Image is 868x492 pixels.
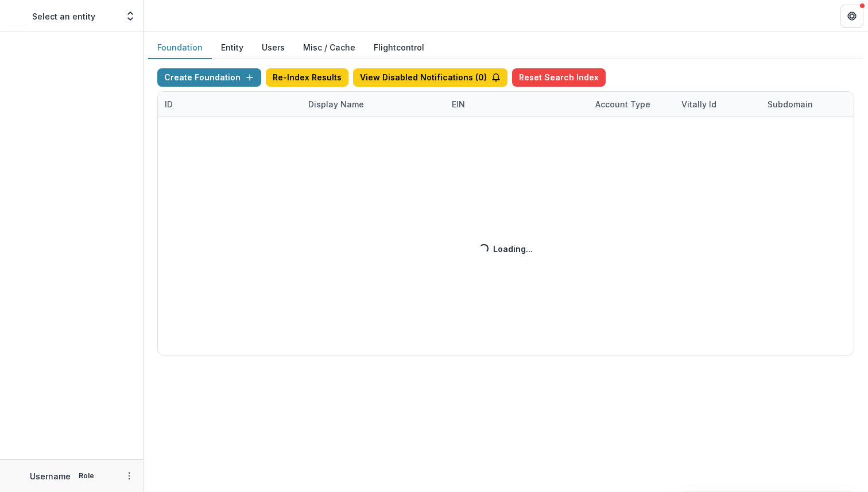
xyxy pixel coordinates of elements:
[75,471,98,481] p: Role
[122,5,138,28] button: Open entity switcher
[32,10,95,22] p: Select an entity
[374,41,424,53] a: Flightcontrol
[30,470,71,482] p: Username
[840,5,863,28] button: Get Help
[294,37,365,59] button: Misc / Cache
[148,37,212,59] button: Foundation
[122,469,136,483] button: More
[212,37,253,59] button: Entity
[253,37,294,59] button: Users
